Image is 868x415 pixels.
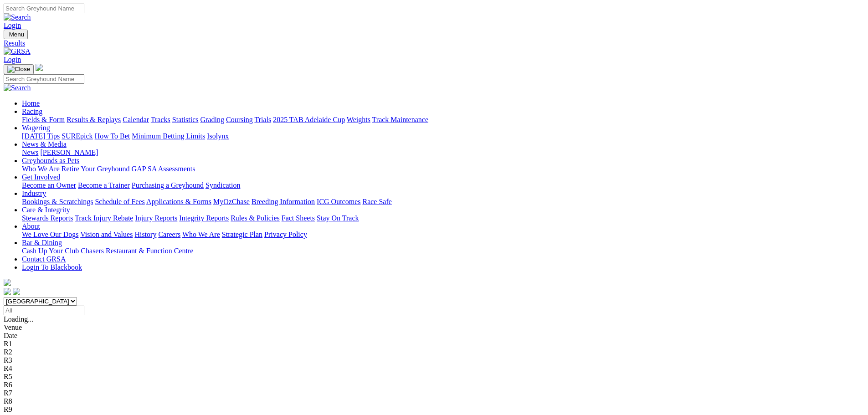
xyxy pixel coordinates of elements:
a: Login [4,56,21,63]
a: Results & Replays [67,116,121,123]
a: Who We Are [22,165,60,173]
a: News [22,149,38,156]
div: R2 [4,348,864,356]
a: Race Safe [362,198,391,205]
a: Bar & Dining [22,239,62,246]
div: R3 [4,356,864,364]
div: Get Involved [22,181,864,190]
div: About [22,231,864,239]
a: 2025 TAB Adelaide Cup [273,116,345,123]
input: Select date [4,306,84,315]
a: Schedule of Fees [95,198,144,205]
div: Industry [22,198,864,206]
a: Industry [22,190,46,197]
a: Fields & Form [22,116,65,123]
div: Venue [4,323,864,332]
a: GAP SA Assessments [132,165,195,173]
a: ICG Outcomes [317,198,360,205]
a: Tracks [151,116,170,123]
div: R4 [4,364,864,373]
a: MyOzChase [213,198,250,205]
a: Integrity Reports [179,214,229,222]
a: Fact Sheets [282,214,315,222]
a: Strategic Plan [222,231,262,238]
a: Rules & Policies [231,214,280,222]
a: Become an Owner [22,181,76,189]
a: Chasers Restaurant & Function Centre [81,247,193,255]
button: Toggle navigation [4,30,28,39]
a: Login [4,21,21,29]
a: News & Media [22,140,67,148]
div: R7 [4,389,864,397]
img: facebook.svg [4,288,11,295]
a: Trials [254,116,271,123]
a: Coursing [226,116,253,123]
a: Weights [347,116,370,123]
a: Privacy Policy [264,231,307,238]
div: R9 [4,405,864,414]
div: Wagering [22,132,864,140]
a: Become a Trainer [78,181,130,189]
span: Menu [9,31,24,38]
div: R5 [4,373,864,381]
div: R1 [4,340,864,348]
a: Vision and Values [80,231,133,238]
a: Careers [158,231,180,238]
img: twitter.svg [13,288,20,295]
a: Wagering [22,124,50,132]
a: Racing [22,108,42,115]
a: About [22,222,40,230]
a: Get Involved [22,173,60,181]
a: Injury Reports [135,214,177,222]
span: Loading... [4,315,33,323]
a: Track Maintenance [372,116,428,123]
a: History [134,231,156,238]
a: Track Injury Rebate [75,214,133,222]
input: Search [4,74,84,84]
a: How To Bet [95,132,130,140]
img: GRSA [4,47,31,56]
div: Bar & Dining [22,247,864,255]
a: Results [4,39,864,47]
div: News & Media [22,149,864,157]
a: Purchasing a Greyhound [132,181,204,189]
a: Stay On Track [317,214,359,222]
a: SUREpick [62,132,92,140]
a: [DATE] Tips [22,132,60,140]
img: Close [7,66,30,73]
a: We Love Our Dogs [22,231,78,238]
a: Stewards Reports [22,214,73,222]
a: Retire Your Greyhound [62,165,130,173]
a: Calendar [123,116,149,123]
a: Bookings & Scratchings [22,198,93,205]
img: Search [4,13,31,21]
img: logo-grsa-white.png [36,64,43,71]
a: Cash Up Your Club [22,247,79,255]
a: Isolynx [207,132,229,140]
a: Who We Are [182,231,220,238]
input: Search [4,4,84,13]
a: Contact GRSA [22,255,66,263]
a: Login To Blackbook [22,263,82,271]
a: Syndication [205,181,240,189]
a: [PERSON_NAME] [40,149,98,156]
div: Date [4,332,864,340]
a: Breeding Information [252,198,315,205]
div: R8 [4,397,864,405]
div: Greyhounds as Pets [22,165,864,173]
a: Home [22,99,40,107]
div: Racing [22,116,864,124]
button: Toggle navigation [4,64,34,74]
a: Care & Integrity [22,206,70,214]
img: Search [4,84,31,92]
a: Statistics [172,116,199,123]
img: logo-grsa-white.png [4,279,11,286]
a: Greyhounds as Pets [22,157,79,164]
a: Grading [200,116,224,123]
div: R6 [4,381,864,389]
div: Care & Integrity [22,214,864,222]
a: Minimum Betting Limits [132,132,205,140]
a: Applications & Forms [146,198,211,205]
